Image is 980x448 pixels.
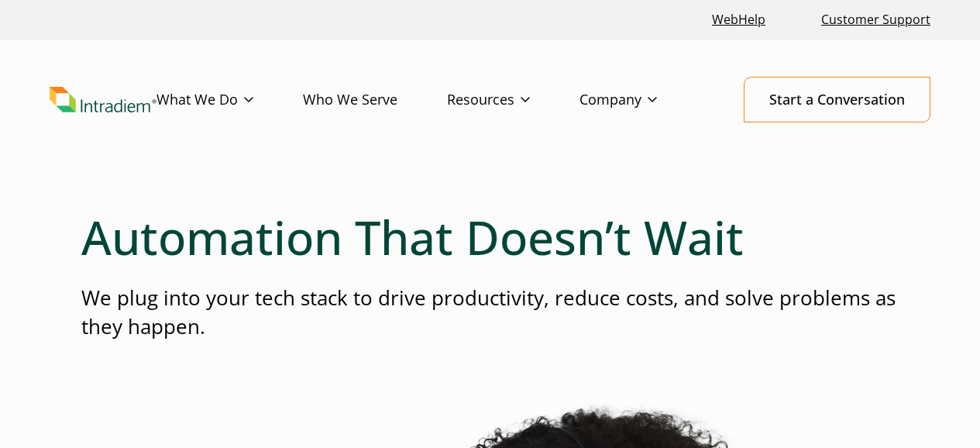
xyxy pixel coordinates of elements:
[50,87,156,113] a: Link to homepage of Intradiem
[706,3,772,36] a: Link opens in a new window
[579,78,707,122] a: Company
[447,78,579,122] a: Resources
[156,78,303,122] a: What We Do
[303,78,447,122] a: Who We Serve
[81,284,899,342] p: We plug into your tech stack to drive productivity, reduce costs, and solve problems as they happen.
[744,77,930,122] a: Start a Conversation
[50,87,156,113] img: Intradiem
[81,209,899,265] h1: Automation That Doesn’t Wait
[815,3,937,36] a: Customer Support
